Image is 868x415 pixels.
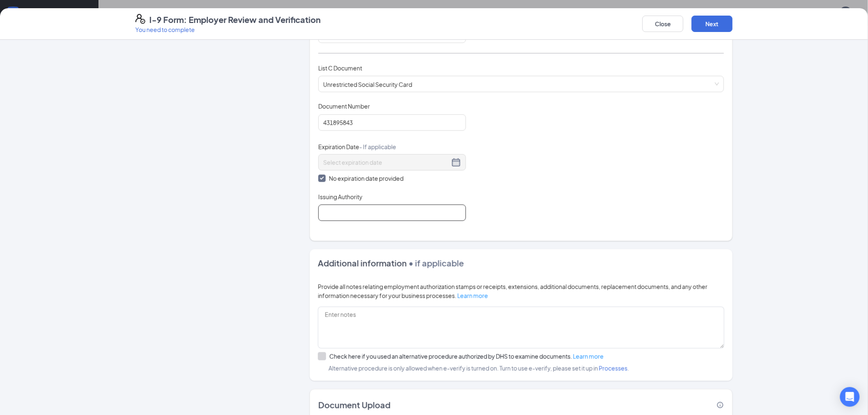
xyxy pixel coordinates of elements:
span: Document Number [318,102,370,110]
span: Additional information [318,258,407,268]
span: No expiration date provided [326,174,407,183]
span: List C Document [318,64,362,72]
span: Provide all notes relating employment authorization stamps or receipts, extensions, additional do... [318,283,708,299]
span: Expiration Date [318,143,396,151]
svg: Info [717,401,724,409]
span: Document Upload [318,399,391,411]
a: Processes [599,365,628,372]
button: Next [692,16,733,32]
span: Alternative procedure is only allowed when e-verify is turned on. Turn to use e-verify, please se... [318,364,724,373]
a: Learn more [573,353,604,360]
h4: I-9 Form: Employer Review and Verification [149,14,321,25]
p: You need to complete [135,25,321,34]
div: Check here if you used an alternative procedure authorized by DHS to examine documents. [329,352,604,360]
span: • if applicable [407,258,464,268]
div: Open Intercom Messenger [840,387,860,407]
span: Issuing Authority [318,193,363,201]
button: Close [642,16,683,32]
svg: FormI9EVerifyIcon [135,14,145,24]
input: Select expiration date [323,158,450,167]
span: Unrestricted Social Security Card [323,76,719,92]
a: Learn more [457,292,488,299]
span: - If applicable [359,143,396,150]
